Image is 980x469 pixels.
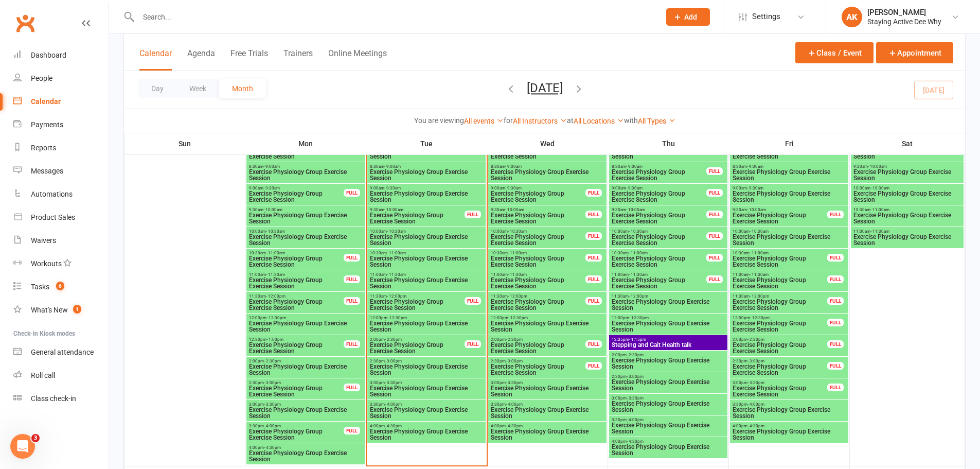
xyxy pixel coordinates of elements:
span: Exercise Physiology Group Exercise Session [853,169,961,181]
span: Exercise Physiology Group Exercise Session [248,255,344,268]
div: Automations [31,190,73,198]
span: - 11:30am [629,272,648,277]
span: Exercise Physiology Group Exercise Session [490,407,604,419]
span: - 4:30pm [506,424,523,428]
span: 9:30am [732,207,828,212]
span: - 11:30am [387,272,406,277]
span: 10:30am [611,251,707,255]
div: FULL [827,319,844,326]
span: 6 [56,282,64,290]
span: 9:00am [732,186,846,190]
div: Workouts [31,259,62,268]
span: 3:30pm [732,402,846,407]
span: Exercise Physiology Group Exercise Session [490,342,586,354]
a: All Instructors [513,117,567,125]
th: Mon [245,133,366,154]
span: 3 [31,434,40,442]
div: FULL [706,167,723,175]
button: Trainers [283,48,313,71]
div: FULL [585,211,602,218]
a: Messages [13,160,109,183]
span: - 12:30pm [629,316,649,320]
span: - 9:00am [384,164,401,169]
span: - 3:00pm [627,374,644,379]
span: 2:00pm [248,359,363,363]
span: 10:00am [853,186,961,190]
span: 3:00pm [611,396,725,401]
span: 2:30pm [369,359,484,363]
span: Exercise Physiology Group Exercise Session [853,212,961,224]
span: 9:30am [248,207,363,212]
button: Week [176,79,219,98]
a: Reports [13,136,109,160]
span: - 1:00pm [266,337,283,342]
span: Exercise Physiology Group Exercise Session [611,234,707,246]
div: FULL [465,340,481,348]
span: 11:30am [490,294,586,299]
span: 12:35pm [611,337,725,342]
th: Sun [124,133,245,154]
span: 3:00pm [490,380,604,385]
span: Exercise Physiology Group Exercise Session [611,169,707,181]
span: 3:30pm [611,418,725,422]
span: Add [684,13,697,21]
span: - 12:00pm [750,294,769,299]
div: Staying Active Dee Why [867,17,941,26]
span: Exercise Physiology Group Exercise Session [732,407,846,419]
span: Exercise Physiology Group Exercise Session [490,363,586,376]
span: Exercise Physiology Group Exercise Session [611,190,707,203]
span: - 11:00am [387,251,406,255]
span: - 9:30am [263,186,280,190]
span: Exercise Physiology Group Exercise Session [369,299,465,311]
span: - 3:00pm [385,359,402,363]
span: 2:30pm [611,374,725,379]
span: 4:00pm [369,424,484,428]
span: - 3:00pm [264,380,281,385]
span: Exercise Physiology Group Exercise Session [490,190,586,203]
span: Exercise Physiology Group Exercise Session [732,320,828,333]
span: Exercise Physiology Group Exercise Session [248,385,344,397]
div: Dashboard [31,51,66,59]
span: 11:30am [248,294,344,299]
span: 11:00am [248,272,344,277]
span: 10:00am [248,229,363,234]
span: - 4:30pm [385,424,402,428]
th: Fri [729,133,850,154]
span: - 11:30am [750,272,769,277]
span: Exercise Physiology Group Exercise Session [369,363,484,376]
strong: You are viewing [414,116,464,125]
span: - 12:00pm [629,294,648,299]
span: - 12:00pm [266,294,286,299]
div: Tasks [31,283,49,291]
span: - 12:30pm [508,316,528,320]
div: Payments [31,120,63,129]
span: Exercise Physiology Group Exercise Session [611,422,725,435]
span: Exercise Physiology Group Exercise Session [611,357,725,370]
span: - 4:00pm [264,424,281,428]
span: 3:30pm [248,424,344,428]
span: - 12:30pm [387,316,407,320]
span: 2:30pm [490,359,586,363]
a: Automations [13,183,109,206]
strong: at [567,116,574,125]
div: FULL [827,275,844,283]
div: AK [842,7,862,27]
div: FULL [585,340,602,348]
button: Online Meetings [328,48,387,71]
span: Exercise Physiology Group Exercise Session [369,277,484,289]
div: FULL [706,232,723,240]
button: [DATE] [527,81,563,95]
span: 9:00am [369,186,484,190]
span: - 10:30am [629,229,648,234]
div: FULL [827,254,844,262]
span: - 3:30pm [627,396,644,401]
span: Exercise Physiology Group Exercise Session [369,407,484,419]
span: Settings [752,5,780,28]
span: Exercise Physiology Group Exercise Session [369,255,484,268]
button: Add [666,8,710,26]
a: People [13,67,109,90]
span: Exercise Physiology Group Exercise Session [369,342,465,354]
span: - 4:00pm [627,418,644,422]
span: 9:30am [490,207,586,212]
span: 2:00pm [732,337,828,342]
